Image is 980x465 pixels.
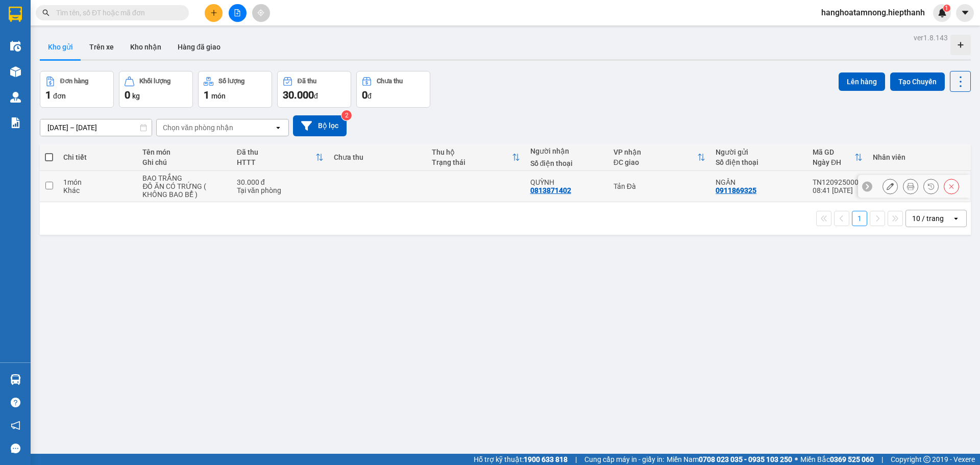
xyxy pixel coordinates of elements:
[950,35,971,55] div: Tạo kho hàng mới
[45,89,51,101] span: 1
[63,153,132,161] div: Chi tiết
[10,374,21,385] img: warehouse-icon
[293,115,347,136] button: Bộ lọc
[9,7,22,22] img: logo-vxr
[914,32,948,43] div: ver 1.8.143
[277,71,351,108] button: Đã thu30.000đ
[530,186,571,194] div: 0813871402
[298,78,316,85] div: Đã thu
[314,92,318,100] span: đ
[873,153,965,161] div: Nhân viên
[341,110,352,120] sup: 2
[142,148,226,156] div: Tên món
[237,158,315,166] div: HTTT
[218,78,244,85] div: Số lượng
[211,92,226,100] span: món
[81,35,122,59] button: Trên xe
[956,4,974,22] button: caret-down
[952,214,960,223] svg: open
[63,186,132,194] div: Khác
[813,178,863,186] div: TN1209250002
[716,158,802,166] div: Số điện thoại
[40,71,114,108] button: Đơn hàng1đơn
[362,89,367,101] span: 0
[42,9,50,16] span: search
[139,78,170,85] div: Khối lượng
[432,148,511,156] div: Thu hộ
[839,72,885,91] button: Lên hàng
[614,182,705,190] div: Tản Đà
[169,35,229,59] button: Hàng đã giao
[122,35,169,59] button: Kho nhận
[608,144,710,171] th: Toggle SortBy
[232,144,329,171] th: Toggle SortBy
[575,454,577,465] span: |
[716,178,802,186] div: NGÂN
[852,211,867,226] button: 1
[142,174,226,182] div: BAO TRẮNG
[257,9,264,16] span: aim
[530,147,603,155] div: Người nhận
[53,92,66,100] span: đơn
[813,148,854,156] div: Mã GD
[530,159,603,167] div: Số điện thoại
[890,72,945,91] button: Tạo Chuyến
[813,6,933,19] span: hanghoatamnong.hiepthanh
[881,454,883,465] span: |
[938,8,947,17] img: icon-new-feature
[356,71,430,108] button: Chưa thu0đ
[912,213,944,224] div: 10 / trang
[204,89,209,101] span: 1
[699,455,792,463] strong: 0708 023 035 - 0935 103 250
[524,455,568,463] strong: 1900 633 818
[667,454,792,465] span: Miền Nam
[883,179,898,194] div: Sửa đơn hàng
[530,178,603,186] div: QUỲNH
[427,144,525,171] th: Toggle SortBy
[229,4,247,22] button: file-add
[800,454,874,465] span: Miền Bắc
[945,5,948,12] span: 1
[830,455,874,463] strong: 0369 525 060
[142,182,226,199] div: ĐỒ ĂN CÓ TRỨNG ( KHÔNG BAO BỂ )
[10,66,21,77] img: warehouse-icon
[210,9,217,16] span: plus
[367,92,372,100] span: đ
[237,186,324,194] div: Tại văn phòng
[60,78,88,85] div: Đơn hàng
[252,4,270,22] button: aim
[943,5,950,12] sup: 1
[198,71,272,108] button: Số lượng1món
[377,78,403,85] div: Chưa thu
[474,454,568,465] span: Hỗ trợ kỹ thuật:
[132,92,140,100] span: kg
[813,158,854,166] div: Ngày ĐH
[163,123,233,133] div: Chọn văn phòng nhận
[11,421,20,430] span: notification
[234,9,241,16] span: file-add
[813,186,863,194] div: 08:41 [DATE]
[10,92,21,103] img: warehouse-icon
[40,35,81,59] button: Kho gửi
[11,444,20,453] span: message
[584,454,664,465] span: Cung cấp máy in - giấy in:
[716,148,802,156] div: Người gửi
[614,158,697,166] div: ĐC giao
[614,148,697,156] div: VP nhận
[237,148,315,156] div: Đã thu
[923,456,930,463] span: copyright
[716,186,756,194] div: 0911869325
[125,89,130,101] span: 0
[432,158,511,166] div: Trạng thái
[274,124,282,132] svg: open
[10,117,21,128] img: solution-icon
[119,71,193,108] button: Khối lượng0kg
[11,398,20,407] span: question-circle
[795,457,798,461] span: ⚪️
[283,89,314,101] span: 30.000
[10,41,21,52] img: warehouse-icon
[334,153,422,161] div: Chưa thu
[56,7,177,18] input: Tìm tên, số ĐT hoặc mã đơn
[237,178,324,186] div: 30.000 đ
[807,144,868,171] th: Toggle SortBy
